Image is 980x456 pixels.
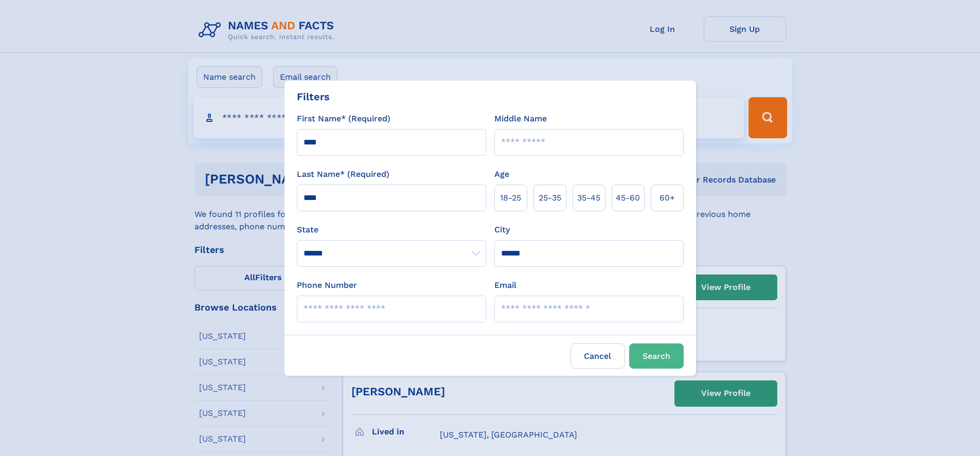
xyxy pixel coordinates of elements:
label: Email [494,279,516,291]
label: Age [494,168,509,180]
span: 25‑35 [539,192,561,204]
label: City [494,224,510,236]
label: State [297,224,486,236]
label: Phone Number [297,279,357,291]
div: Filters [297,89,330,104]
label: Middle Name [494,113,547,125]
span: 35‑45 [577,192,600,204]
label: Last Name* (Required) [297,168,389,180]
span: 45‑60 [616,192,640,204]
label: First Name* (Required) [297,113,390,125]
span: 18‑25 [500,192,521,204]
button: Search [629,343,684,369]
span: 60+ [660,192,675,204]
label: Cancel [571,343,625,369]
